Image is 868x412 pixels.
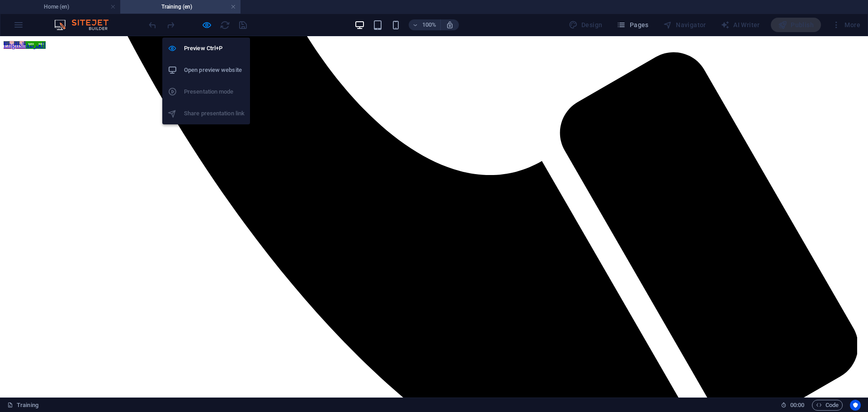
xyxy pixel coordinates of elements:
i: On resize automatically adjust zoom level to fit chosen device. [446,21,454,29]
a: Click to cancel selection. Double-click to open Pages [7,400,38,411]
button: Usercentrics [850,400,861,411]
button: Code [812,400,843,411]
button: 100% [409,19,441,30]
img: Editor Logo [52,19,120,30]
a: العربية [26,5,46,13]
button: Pages [613,18,652,32]
span: Code [816,400,839,411]
span: Pages [617,20,648,29]
h6: Session time [781,400,805,411]
a: English [4,5,26,13]
h4: Training (en) [120,2,241,12]
span: 00 00 [790,400,804,411]
h6: Preview Ctrl+P [184,43,245,54]
h6: 100% [422,19,437,30]
h6: Open preview website [184,65,245,76]
div: Design (Ctrl+Alt+Y) [565,18,606,32]
span: : [797,402,798,408]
